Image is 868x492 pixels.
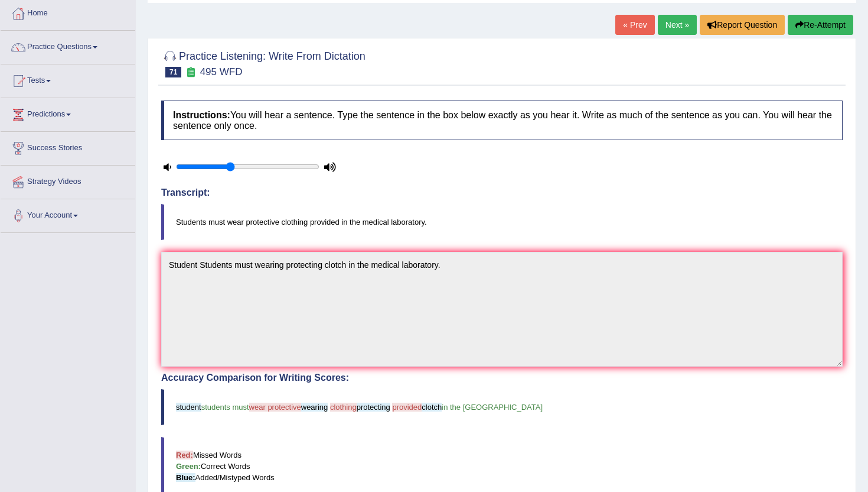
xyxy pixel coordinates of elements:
span: student [176,403,201,412]
h4: You will hear a sentence. Type the sentence in the box below exactly as you hear it. Write as muc... [161,101,843,140]
span: 71 [165,67,181,77]
span: in the [GEOGRAPHIC_DATA] [442,403,543,412]
span: clothing [330,403,357,412]
blockquote: Students must wear protective clothing provided in the medical laboratory. [161,204,843,240]
button: Re-Attempt [788,15,853,35]
span: protecting [357,403,390,412]
a: Success Stories [1,132,135,161]
button: Report Question [700,15,785,35]
b: Green: [176,462,201,471]
a: Practice Questions [1,31,135,60]
h4: Accuracy Comparison for Writing Scores: [161,373,843,383]
b: Instructions: [173,110,230,120]
h2: Practice Listening: Write From Dictation [161,48,366,77]
a: Predictions [1,98,135,128]
span: provided [392,403,422,412]
a: Your Account [1,199,135,229]
span: clotch [422,403,442,412]
a: Tests [1,64,135,94]
a: « Prev [615,15,654,35]
small: 495 WFD [200,66,243,77]
span: students must [201,403,249,412]
b: Red: [176,451,193,459]
small: Exam occurring question [184,67,197,78]
a: Next » [658,15,697,35]
span: wear protective [249,403,301,412]
a: Strategy Videos [1,166,135,195]
span: wearing [301,403,328,412]
h4: Transcript: [161,187,843,198]
b: Blue: [176,473,195,482]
